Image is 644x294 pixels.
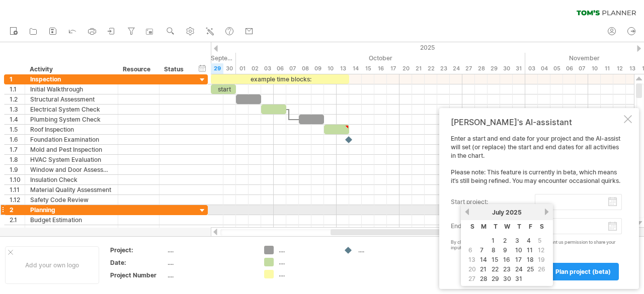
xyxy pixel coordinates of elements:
div: Window and Door Assessment [30,165,113,174]
div: Friday, 10 October 2025 [324,63,337,74]
a: 11 [526,245,534,255]
span: Saturday [540,223,544,230]
div: [PERSON_NAME]'s AI-assistant [451,117,622,127]
span: 20 [467,264,477,274]
div: Tuesday, 11 November 2025 [601,63,613,74]
a: 15 [491,255,499,264]
a: 21 [479,264,488,274]
div: start [211,84,236,94]
div: Initial Walkthrough [30,84,113,94]
div: Timeline Creation [30,225,113,235]
a: 31 [514,274,523,283]
div: .... [168,271,252,279]
div: 1.4 [10,115,25,124]
label: end project: [451,218,535,234]
div: Tuesday, 30 September 2025 [223,63,236,74]
a: 14 [479,255,488,264]
div: 1.8 [10,155,25,164]
td: this is a weekend day [467,246,477,254]
td: this is a weekend day [467,265,477,273]
td: this is a weekend day [467,255,477,264]
span: Thursday [517,223,521,230]
div: 1.5 [10,125,25,134]
div: Inspection [30,74,113,84]
div: Monday, 20 October 2025 [399,63,412,74]
div: .... [168,258,252,267]
div: Project Number [110,271,166,279]
div: Planning [30,205,113,215]
div: .... [279,258,334,266]
a: plan project (beta) [547,263,619,280]
div: Thursday, 16 October 2025 [374,63,387,74]
div: .... [279,246,334,254]
div: Friday, 3 October 2025 [261,63,274,74]
div: 1.9 [10,165,25,174]
div: Date: [110,258,166,267]
a: 10 [514,245,523,255]
span: 13 [467,255,476,264]
div: Wednesday, 5 November 2025 [550,63,563,74]
span: Tuesday [494,223,498,230]
a: previous [463,208,471,216]
div: Thursday, 23 October 2025 [437,63,450,74]
div: .... [358,246,413,254]
a: 23 [502,264,512,274]
div: Tuesday, 28 October 2025 [475,63,488,74]
td: this is a weekend day [536,265,547,273]
div: Monday, 29 September 2025 [211,63,223,74]
td: this is a weekend day [536,236,547,245]
span: 27 [467,274,476,283]
div: 1 [10,74,25,84]
div: Monday, 13 October 2025 [337,63,349,74]
div: Foundation Examination [30,135,113,144]
div: Wednesday, 1 October 2025 [236,63,249,74]
span: 19 [537,255,546,264]
a: 9 [502,245,508,255]
div: 1.2 [10,94,25,104]
div: 1.6 [10,135,25,144]
div: 2.2 [10,225,25,235]
a: 7 [479,245,485,255]
div: 1.11 [10,185,25,194]
div: Thursday, 13 November 2025 [626,63,638,74]
a: 4 [526,236,532,245]
div: Thursday, 30 October 2025 [500,63,513,74]
div: Wednesday, 29 October 2025 [488,63,500,74]
div: Activity [30,64,112,74]
div: Tuesday, 21 October 2025 [412,63,425,74]
div: Insulation Check [30,175,113,184]
span: Monday [481,223,487,230]
div: Thursday, 9 October 2025 [311,63,324,74]
a: 28 [479,274,489,283]
div: Electrical System Check [30,105,113,114]
div: Friday, 17 October 2025 [387,63,399,74]
div: Status [164,64,186,74]
div: Friday, 31 October 2025 [513,63,525,74]
div: 1.3 [10,105,25,114]
div: Enter a start and end date for your project and the AI-assist will set (or replace) the start and... [451,135,622,280]
div: October 2025 [236,53,525,63]
div: Wednesday, 15 October 2025 [362,63,374,74]
div: Wednesday, 12 November 2025 [613,63,626,74]
span: 2025 [506,209,522,216]
a: 1 [491,236,496,245]
div: Add your own logo [5,246,99,284]
div: 1.10 [10,175,25,184]
div: Thursday, 2 October 2025 [249,63,261,74]
span: 26 [537,264,546,274]
div: Friday, 24 October 2025 [450,63,462,74]
div: Structural Assessment [30,94,113,104]
a: 3 [514,236,520,245]
div: example time blocks: [211,74,349,84]
a: 2 [502,236,508,245]
div: 1.7 [10,145,25,154]
div: Thursday, 6 November 2025 [563,63,576,74]
span: 6 [467,245,473,255]
span: Sunday [470,223,474,230]
td: this is a weekend day [536,246,547,254]
span: Friday [529,223,532,230]
div: 1.1 [10,84,25,94]
div: Monday, 6 October 2025 [274,63,286,74]
a: 24 [514,264,524,274]
div: 1.12 [10,195,25,205]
